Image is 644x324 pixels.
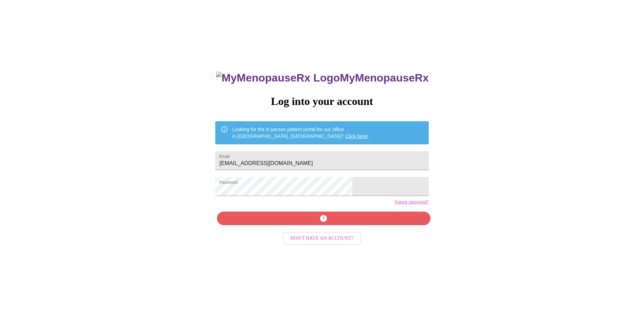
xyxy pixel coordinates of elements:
span: Don't have an account? [290,234,354,243]
h3: Log into your account [215,95,428,108]
a: Forgot password? [395,199,429,205]
a: Click here! [345,133,368,139]
a: Don't have an account? [281,235,363,241]
img: MyMenopauseRx Logo [216,72,340,84]
div: Looking for the in person patient portal for our office in [GEOGRAPHIC_DATA], [GEOGRAPHIC_DATA]? [232,123,368,142]
button: Don't have an account? [283,232,361,245]
h3: MyMenopauseRx [216,72,429,84]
